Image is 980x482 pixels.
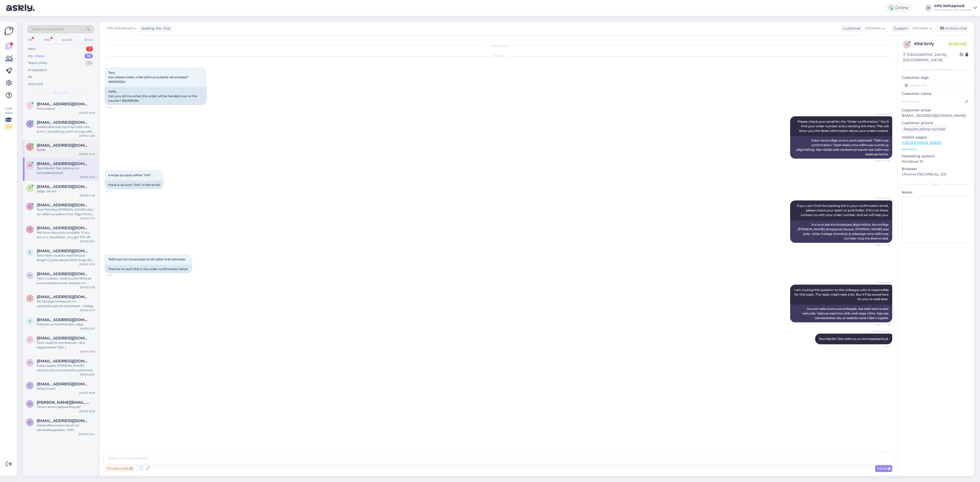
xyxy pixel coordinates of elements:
input: Add name [902,99,964,104]
div: Tere! Uudiskiri, need tooted lähevad automaatselt emaili, kahjuks on tekkinud mingi tehniline err... [37,276,95,285]
span: jaanakure@gmail.com [37,336,90,340]
div: We have discounts available. If you join our newsletter, you get 10% off your first order. You ca... [37,230,95,239]
span: Tere Merilin! Teie tellimus on komplekteeritud. [819,337,889,341]
div: Private note [105,465,135,472]
div: # 9dr3ztfy [914,41,948,47]
div: Chat started [105,43,892,48]
span: Estonian [865,26,881,31]
p: Customer name [902,91,970,96]
span: k [29,122,31,126]
span: Seen ✓ 11:33 [872,323,891,326]
div: Online [885,3,913,12]
div: [DATE] 14:13 [80,175,95,179]
p: Customer tags [902,75,970,80]
div: Look Here [4,106,13,129]
span: triin.ryyt@gmail.com [37,184,90,189]
div: AI Assistant [28,68,47,73]
span: e [29,250,31,254]
p: Visited pages [902,135,970,140]
span: k [29,205,31,208]
span: Please check your email for the "Order confirmation." You'll find your order number and a trackin... [798,120,889,133]
span: 11:32 [106,189,125,193]
span: 9 [906,43,908,46]
div: There is no such link in the order confirmation letter. [105,265,192,273]
span: Send [877,466,890,471]
p: Customer email [902,108,970,113]
span: AI Assistant [872,281,891,284]
div: [GEOGRAPHIC_DATA], [GEOGRAPHIC_DATA] [903,52,960,63]
div: 0 [85,60,93,66]
div: Tere! Võite vaadata neid:Versace Bright Crystal Absolu EDP Hugo Boss Boss Woman EDP Hugo Boss Dee... [37,253,95,262]
p: Chrome [TECHNICAL_ID] [902,172,970,177]
span: iive.molokov@gmail.com [37,102,90,106]
div: Kena päeva! [37,106,95,111]
span: Seen ✓ 11:30 [872,159,891,163]
span: h [29,273,31,277]
span: e [29,420,31,424]
span: If you can't find the tracking link in your confirmation email, please check your spam or junk fo... [797,204,889,217]
span: j [29,338,31,341]
p: Customer phone [902,120,970,126]
span: Tellimuse kinnituse kirjas ei ole sellist linki olemaski [108,257,185,261]
div: IK [925,4,932,11]
div: New [28,46,36,52]
span: K [29,361,31,364]
div: Tere Merilin! Teie tellimus on komplekteeritud. [37,166,95,175]
div: [DATE] 10:53 [79,152,95,156]
span: Seen ✓ 11:32 [872,243,891,247]
div: [DATE] 19:31 [80,239,95,243]
div: Support [892,26,908,31]
div: Customer [841,26,861,31]
span: l [29,384,31,387]
div: Info kehapood [934,4,971,8]
div: [DATE] 9:39 [80,350,95,353]
span: lairikikkas8@gmail.com [37,382,90,386]
span: kristekalde@gmail.com [37,203,90,207]
div: there is no such "link" in the email [105,181,163,189]
div: Extra [902,182,970,187]
span: 11:33 [106,274,125,277]
p: Browser [902,166,970,172]
div: [DATE] 12:29 [79,111,95,115]
div: Hello, Can you tell me when the order will be handed over to the courier? #60358264 [105,87,207,105]
div: Customer information [902,67,970,72]
span: t [29,186,31,190]
span: Tere, Kas oskate öelda, milla tellimus kullerile üle antakse? #60358264 [108,71,189,84]
span: Online [948,41,968,47]
div: Kui te ei leia kinnituskirjast jälgimislinki, kontrollige [PERSON_NAME] rämpsposti kausta. [PERSO... [790,220,892,243]
div: [DATE] 11:10 [80,217,95,220]
p: Notes [902,190,970,195]
div: Tänan! Kena nädalavahetust! [37,405,95,409]
span: s [29,296,31,300]
span: ester.enna@gmail.com [37,249,90,253]
span: Estonian [913,26,928,31]
span: 11:30 [106,105,125,109]
input: Add a tag [902,81,970,89]
p: [EMAIL_ADDRESS][DOMAIN_NAME] [902,113,970,118]
span: 14:13 [872,345,891,348]
span: l [29,145,31,149]
div: Web [43,36,52,43]
div: Tere! Tehnilise [PERSON_NAME] tõttu on tekkinud selline hind. Õige hind on 196.68. Anname Teile ü... [37,207,95,217]
div: Archived [28,82,43,87]
div: [DATE] 12:05 [79,134,95,138]
div: [DATE] 12:17 [80,308,95,312]
div: [DATE] 16:28 [79,409,95,413]
div: [DATE] [105,54,892,59]
div: Alates 69eurosest ostust on esinduskauplustes -20% [37,423,95,432]
div: Tere! Lisasime soodustuse, raha tagastatakse Teile :) [37,340,95,350]
span: havih55236@bitmens.com [37,272,90,276]
span: merilin252@gmail.com [37,161,90,166]
span: Search customers [32,27,64,32]
div: ärikliendkikonto loomisel lööb ette errori ,,Something went wrong with reCAPTCHA. Please contact ... [37,125,95,134]
span: I am routing this question to the colleague who is responsible for this topic. The reply might ta... [794,288,889,301]
div: [DATE] 12:04 [79,432,95,436]
img: Askly Logo [4,26,14,36]
div: [DATE] 8:34 [80,373,95,376]
div: Socials [61,36,73,43]
span: Info kehapood [872,329,891,333]
div: Suunan selle küsimuse kolleegile, kes selle teema eest vastutab. Vastuse saamine võib veidi aega ... [790,305,892,322]
div: leading the chat [139,26,170,31]
span: Info kehapood [107,26,132,31]
div: Palun saatke [PERSON_NAME] ostukorvist screenshot/kuvatõmmis [37,363,95,373]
